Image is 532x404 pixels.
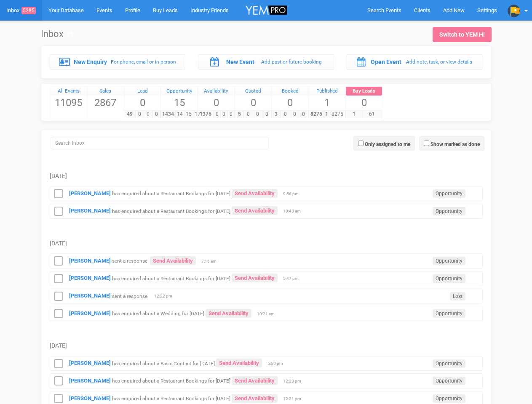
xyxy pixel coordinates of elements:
span: Add New [443,7,465,13]
span: 5 [235,110,244,118]
small: sent a response: [112,293,149,299]
span: 14 [175,110,184,118]
strong: [PERSON_NAME] [69,190,111,197]
a: [PERSON_NAME] [69,207,111,214]
span: 1376 [198,110,214,118]
span: 0 [198,96,235,110]
span: 61 [362,110,382,118]
a: [PERSON_NAME] [69,395,111,401]
span: 0 [235,96,272,110]
span: 3 [271,110,281,118]
span: 12:23 pm [283,378,304,384]
a: [PERSON_NAME] [69,360,111,366]
a: Quoted [235,87,272,96]
a: Published [309,87,345,96]
a: Send Availability [150,256,196,265]
span: 0 [272,96,308,110]
span: 0 [253,110,262,118]
strong: [PERSON_NAME] [69,377,111,384]
span: 8275 [330,110,345,118]
a: Opportunity [161,87,198,96]
span: Opportunity [433,207,465,215]
label: Open Event [371,58,401,66]
a: New Event Add past or future booking [198,54,334,69]
span: 12:22 pm [154,293,175,299]
span: Opportunity [433,274,465,283]
span: 0 [227,110,234,118]
small: has enquired about a Basic Contact for [DATE] [112,360,215,366]
span: 10:48 am [283,208,304,214]
span: Lost [450,292,465,300]
span: 49 [124,110,136,118]
span: 0 [124,96,161,110]
span: 9:58 pm [283,191,304,197]
span: 0 [281,110,290,118]
span: 0 [290,110,299,118]
span: Opportunity [433,377,465,385]
span: Opportunity [433,257,465,265]
div: Switch to YEM Hi [439,30,485,39]
span: 0 [135,110,144,118]
a: Buy Leads [346,87,382,96]
span: Opportunity [433,189,465,198]
span: 5:47 pm [283,276,304,282]
h5: [DATE] [50,240,483,247]
span: 1434 [160,110,176,118]
span: 10:21 am [257,311,278,317]
span: 12:21 pm [283,396,304,402]
span: 1 [345,110,363,118]
span: 0 [262,110,272,118]
span: Opportunity [433,309,465,318]
span: 0 [152,110,161,118]
label: Show marked as done [430,141,480,148]
span: 0 [243,110,253,118]
a: Send Availability [232,189,278,198]
span: 5285 [21,7,36,14]
a: New Enquiry For phone, email or in-person [50,54,186,69]
span: 1 [309,96,345,110]
a: Send Availability [232,394,278,403]
input: Search Inbox [51,137,269,149]
span: 2867 [87,96,124,110]
a: [PERSON_NAME] [69,292,111,299]
a: Open Event Add note, task, or view details [347,54,483,69]
small: For phone, email or in-person [111,59,176,65]
img: profile.png [508,5,520,17]
a: [PERSON_NAME] [69,258,111,264]
small: has enquired about a Restaurant Bookings for [DATE] [112,191,230,197]
span: 0 [220,110,227,118]
a: [PERSON_NAME] [69,310,111,316]
label: New Event [226,58,254,66]
small: has enquired about a Restaurant Bookings for [DATE] [112,396,230,401]
h1: Inbox [41,29,73,39]
span: 0 [144,110,152,118]
small: Add past or future booking [261,59,322,65]
span: Opportunity [433,359,465,368]
a: Switch to YEM Hi [433,27,492,42]
h5: [DATE] [50,343,483,349]
span: Opportunity [433,394,465,403]
small: has enquired about a Restaurant Bookings for [DATE] [112,378,230,384]
a: Booked [272,87,308,96]
a: Sales [87,87,124,96]
small: Add note, task, or view details [406,59,472,65]
small: has enquired about a Restaurant Bookings for [DATE] [112,275,230,281]
div: All Events [51,87,87,96]
span: 17 [193,110,202,118]
span: Search Events [367,7,401,13]
small: has enquired about a Restaurant Bookings for [DATE] [112,208,230,214]
span: 15 [161,96,198,110]
a: Lead [124,87,161,96]
span: 15 [184,110,193,118]
a: Send Availability [232,274,278,282]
